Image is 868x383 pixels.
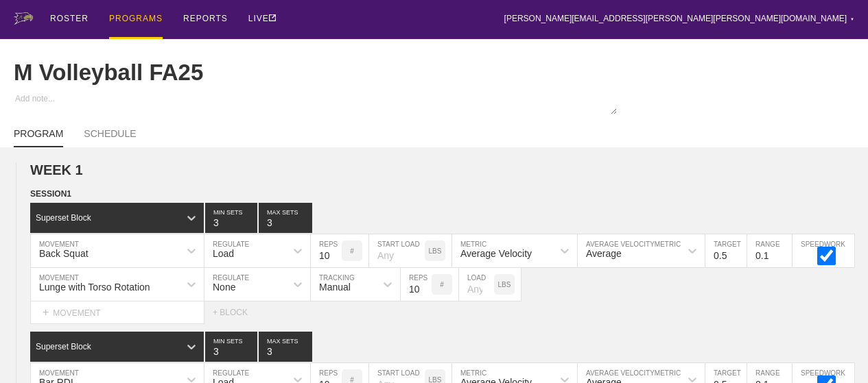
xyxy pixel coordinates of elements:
iframe: Chat Widget [799,317,868,383]
a: SCHEDULE [84,128,136,146]
p: LBS [429,247,442,255]
div: None [213,282,235,293]
div: MOVEMENT [30,301,204,324]
div: + BLOCK [213,308,261,317]
div: Load [213,248,234,259]
input: None [259,203,312,233]
div: Superset Block [36,342,91,351]
p: # [350,247,354,255]
div: Average Velocity [460,248,532,259]
div: Average [586,248,622,259]
div: Lunge with Torso Rotation [39,282,150,293]
div: Manual [319,282,351,293]
span: + [43,306,49,318]
div: Back Squat [39,248,89,259]
input: None [259,332,312,362]
a: PROGRAM [14,128,63,147]
span: SESSION 1 [30,189,71,199]
img: logo [14,12,33,25]
div: ▼ [850,15,854,23]
p: LBS [498,281,511,288]
div: Superset Block [36,213,91,223]
input: Any [369,234,425,267]
p: # [440,281,444,288]
input: Any [459,268,494,301]
span: WEEK 1 [30,162,83,177]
